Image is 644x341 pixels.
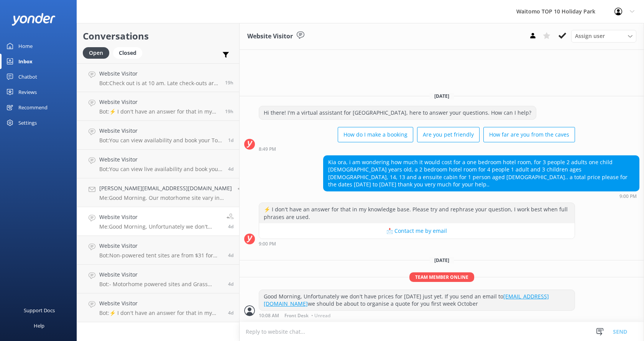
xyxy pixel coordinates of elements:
span: Sep 04 2025 07:47am (UTC +12:00) Pacific/Auckland [228,252,233,259]
h4: Website Visitor [99,270,222,279]
div: ⚡ I don't have an answer for that in my knowledge base. Please try and rephrase your question, I ... [259,203,575,223]
p: Bot: Check out is at 10 am. Late check-outs are subject to availability and can only be confirmed... [99,80,219,87]
h4: Website Visitor [99,155,222,164]
button: Are you pet friendly [417,127,480,142]
p: Me: Good Morning. Our motorhome site vary in size, but we do have a few that are for motorhome up... [99,194,232,201]
div: Assign User [571,30,636,42]
span: [DATE] [430,257,454,264]
div: Sep 03 2025 08:49pm (UTC +12:00) Pacific/Auckland [259,146,575,152]
div: Reviews [18,84,37,100]
strong: 10:08 AM [259,313,279,318]
span: Sep 07 2025 10:15pm (UTC +12:00) Pacific/Auckland [225,79,233,86]
strong: 8:49 PM [259,147,276,152]
button: How do I make a booking [338,127,413,142]
p: Bot: You can view live availability and book your stay online at [URL][DOMAIN_NAME]. [99,166,222,173]
div: Sep 03 2025 09:00pm (UTC +12:00) Pacific/Auckland [259,241,575,246]
div: Hi there! I'm a virtual assistant for [GEOGRAPHIC_DATA], here to answer your questions. How can I... [259,106,536,119]
a: Website VisitorBot:You can view availability and book your Top 10 Holiday stay on our website at ... [77,121,239,150]
p: Bot: ⚡ I don't have an answer for that in my knowledge base. Please try and rephrase your questio... [99,310,222,316]
p: Bot: Non-powered tent sites are from $31 for the first person, with an additional $30 for every e... [99,252,222,259]
div: Recommend [18,100,48,115]
a: Open [83,48,113,57]
h4: Website Visitor [99,242,222,250]
p: Bot: ⚡ I don't have an answer for that in my knowledge base. Please try and rephrase your questio... [99,108,219,115]
a: [PERSON_NAME][EMAIL_ADDRESS][DOMAIN_NAME]Me:Good Morning. Our motorhome site vary in size, but we... [77,178,239,207]
a: Website VisitorMe:Good Morning, Unfortunately we don't have prices for [DATE] just yet. If you se... [77,207,239,236]
span: Front Desk [284,313,309,318]
h4: Website Visitor [99,213,221,221]
h4: Website Visitor [99,299,222,308]
span: Sep 03 2025 10:25pm (UTC +12:00) Pacific/Auckland [228,310,233,316]
span: Sep 06 2025 09:23pm (UTC +12:00) Pacific/Auckland [228,137,233,143]
p: Bot: You can view availability and book your Top 10 Holiday stay on our website at [URL][DOMAIN_N... [99,137,222,144]
span: • Unread [311,313,330,318]
span: Assign user [575,32,605,40]
button: 📩 Contact me by email [259,223,575,239]
span: Team member online [409,272,474,282]
img: yonder-white-logo.png [11,13,56,26]
a: Website VisitorBot:Check out is at 10 am. Late check-outs are subject to availability and can onl... [77,63,239,92]
a: Website VisitorBot:⚡ I don't have an answer for that in my knowledge base. Please try and rephras... [77,92,239,121]
a: Website VisitorBot:You can view live availability and book your stay online at [URL][DOMAIN_NAME].4d [77,150,239,178]
span: Sep 04 2025 10:08am (UTC +12:00) Pacific/Auckland [228,223,233,230]
div: Home [18,38,33,54]
a: Website VisitorBot:- Motorhome powered sites and Grass powered sites are $64 for 2 people per nig... [77,265,239,293]
span: Sep 03 2025 10:50pm (UTC +12:00) Pacific/Auckland [228,281,233,287]
a: Closed [113,48,146,57]
h4: Website Visitor [99,98,219,106]
a: Website VisitorBot:Non-powered tent sites are from $31 for the first person, with an additional $... [77,236,239,265]
p: Me: Good Morning, Unfortunately we don't have prices for [DATE] just yet. If you send an email to... [99,223,221,230]
div: Good Morning, Unfortunately we don't have prices for [DATE] just yet. If you send an email to we ... [259,290,575,310]
h4: Website Visitor [99,127,222,135]
a: [EMAIL_ADDRESS][DOMAIN_NAME] [264,293,549,308]
h3: Website Visitor [247,31,293,41]
div: Sep 03 2025 09:00pm (UTC +12:00) Pacific/Auckland [323,193,639,199]
span: Sep 07 2025 10:09pm (UTC +12:00) Pacific/Auckland [225,108,233,115]
div: Chatbot [18,69,37,84]
button: How far are you from the caves [483,127,575,142]
h4: [PERSON_NAME][EMAIL_ADDRESS][DOMAIN_NAME] [99,184,232,193]
p: Bot: - Motorhome powered sites and Grass powered sites are $64 for 2 people per night. - Premium ... [99,281,222,288]
div: Inbox [18,54,33,69]
h4: Website Visitor [99,69,219,78]
div: Open [83,47,109,59]
strong: 9:00 PM [259,242,276,246]
span: Sep 04 2025 01:37pm (UTC +12:00) Pacific/Auckland [228,166,233,172]
a: Website VisitorBot:⚡ I don't have an answer for that in my knowledge base. Please try and rephras... [77,293,239,322]
strong: 9:00 PM [619,194,637,199]
span: [DATE] [430,93,454,99]
h2: Conversations [83,29,233,43]
div: Support Docs [24,303,55,318]
div: Closed [113,47,142,59]
div: Settings [18,115,37,130]
div: Sep 04 2025 10:08am (UTC +12:00) Pacific/Auckland [259,313,575,318]
div: Kia ora, i am wondering how much it would cost for a one bedroom hotel room, for 3 people 2 adult... [324,156,639,191]
div: Help [34,318,44,333]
